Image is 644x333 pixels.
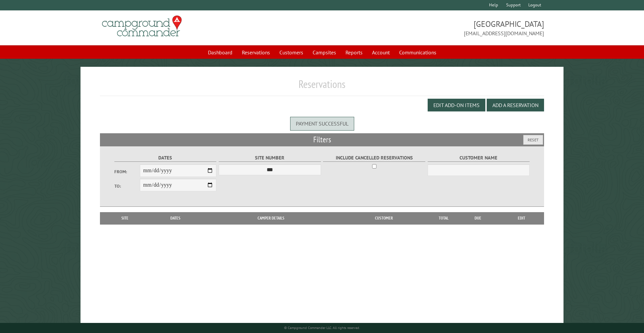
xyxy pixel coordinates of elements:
[147,212,204,224] th: Dates
[238,46,274,59] a: Reservations
[204,212,338,224] th: Camper Details
[338,212,430,224] th: Customer
[284,326,360,330] small: © Campground Commander LLC. All rights reserved.
[309,46,340,59] a: Campsites
[322,18,544,37] span: [GEOGRAPHIC_DATA] [EMAIL_ADDRESS][DOMAIN_NAME]
[457,212,499,224] th: Due
[114,154,217,162] label: Dates
[114,169,140,175] label: From:
[100,78,544,96] h1: Reservations
[103,212,147,224] th: Site
[499,212,544,224] th: Edit
[428,154,530,162] label: Customer Name
[219,154,321,162] label: Site Number
[395,46,440,59] a: Communications
[204,46,236,59] a: Dashboard
[428,99,485,111] button: Edit Add-on Items
[114,183,140,189] label: To:
[100,13,184,39] img: Campground Commander
[368,46,394,59] a: Account
[100,133,544,146] h2: Filters
[323,154,425,162] label: Include Cancelled Reservations
[487,99,544,111] button: Add a Reservation
[523,135,543,145] button: Reset
[275,46,307,59] a: Customers
[430,212,457,224] th: Total
[290,117,354,130] div: Payment successful
[341,46,367,59] a: Reports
